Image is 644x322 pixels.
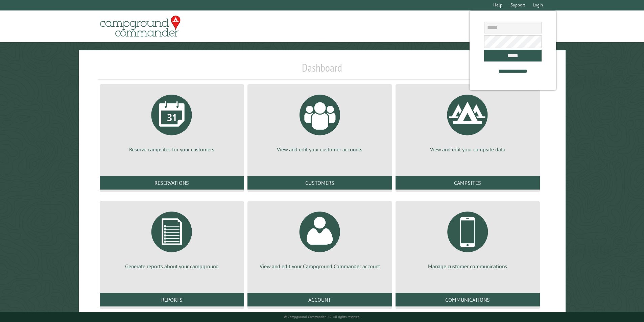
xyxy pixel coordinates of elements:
a: Reports [100,293,244,306]
a: View and edit your customer accounts [256,90,384,153]
small: © Campground Commander LLC. All rights reserved. [284,315,360,319]
a: Campsites [396,176,540,190]
p: View and edit your campsite data [404,146,532,153]
h1: Dashboard [98,61,546,80]
p: Manage customer communications [404,263,532,270]
p: View and edit your Campground Commander account [256,263,384,270]
p: Generate reports about your campground [108,263,236,270]
a: Generate reports about your campground [108,206,236,270]
p: View and edit your customer accounts [256,146,384,153]
a: Communications [396,293,540,306]
a: Manage customer communications [404,206,532,270]
p: Reserve campsites for your customers [108,146,236,153]
a: Account [247,293,392,306]
a: Reserve campsites for your customers [108,90,236,153]
a: View and edit your campsite data [404,90,532,153]
a: View and edit your Campground Commander account [256,206,384,270]
img: Campground Commander [98,13,183,40]
a: Customers [247,176,392,190]
a: Reservations [100,176,244,190]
